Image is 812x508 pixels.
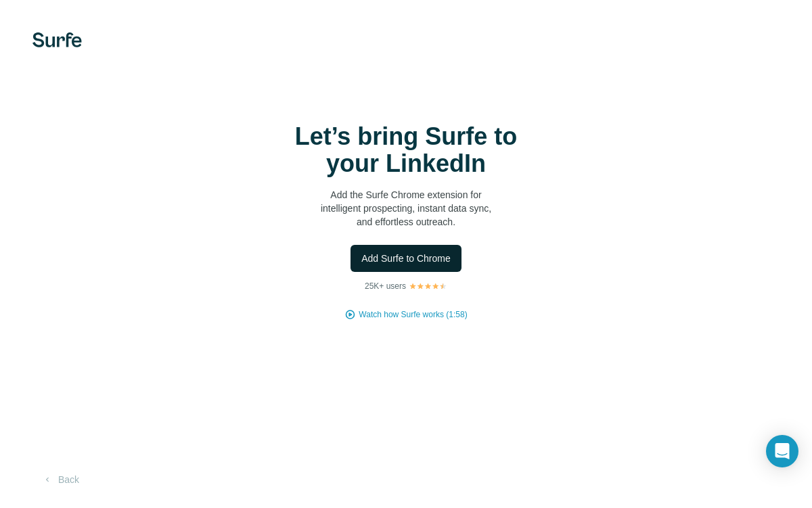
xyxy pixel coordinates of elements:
[351,245,461,272] button: Add Surfe to Chrome
[361,252,451,265] span: Add Surfe to Chrome
[32,32,82,47] img: Surfe's logo
[271,188,541,229] p: Add the Surfe Chrome extension for intelligent prospecting, instant data sync, and effortless out...
[365,280,406,292] p: 25K+ users
[409,282,447,290] img: Rating Stars
[359,308,467,321] button: Watch how Surfe works (1:58)
[271,123,541,177] h1: Let’s bring Surfe to your LinkedIn
[766,435,798,467] div: Open Intercom Messenger
[32,467,89,492] button: Back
